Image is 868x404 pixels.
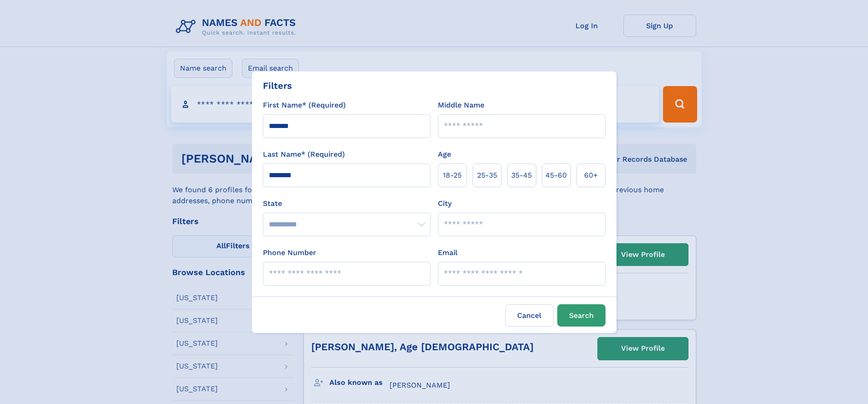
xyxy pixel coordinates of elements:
label: Email [438,247,457,258]
label: First Name* (Required) [263,100,346,111]
span: 45‑60 [545,170,567,181]
span: 18‑25 [443,170,462,181]
label: Middle Name [438,100,484,111]
span: 35‑45 [511,170,532,181]
label: Last Name* (Required) [263,149,345,160]
label: Age [438,149,451,160]
div: Filters [263,79,292,92]
label: Cancel [505,304,554,327]
span: 60+ [584,170,598,181]
label: State [263,198,431,209]
button: Search [557,304,606,327]
label: City [438,198,452,209]
span: 25‑35 [477,170,497,181]
label: Phone Number [263,247,316,258]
